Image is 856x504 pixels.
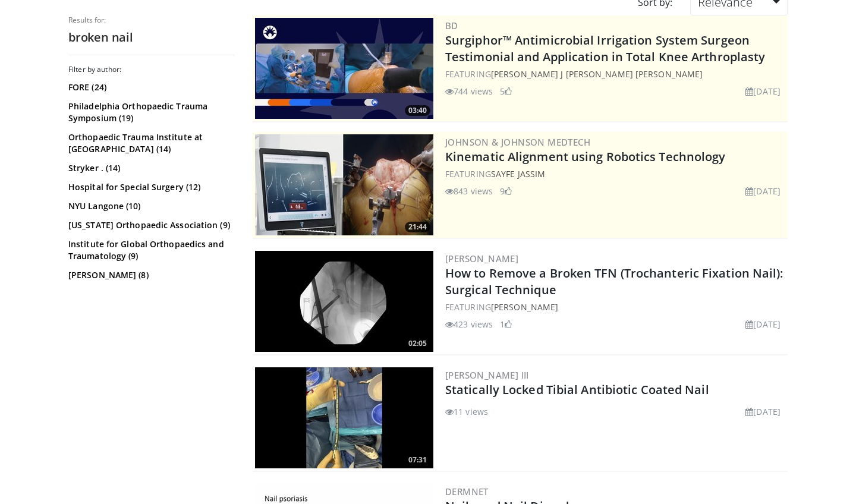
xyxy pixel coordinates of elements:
[445,301,785,313] div: FEATURING
[68,200,232,212] a: NYU Langone (10)
[405,222,430,232] span: 21:44
[405,105,430,116] span: 03:40
[68,238,232,262] a: Institute for Global Orthopaedics and Traumatology (9)
[255,134,433,235] img: 85482610-0380-4aae-aa4a-4a9be0c1a4f1.300x170_q85_crop-smart_upscale.jpg
[255,18,433,119] a: 03:40
[445,68,785,80] div: FEATURING
[491,68,703,80] a: [PERSON_NAME] J [PERSON_NAME] [PERSON_NAME]
[745,405,781,418] li: [DATE]
[445,486,489,497] a: DermNet
[445,405,488,418] li: 11 views
[68,81,232,93] a: FORE (24)
[68,131,232,155] a: Orthopaedic Trauma Institute at [GEOGRAPHIC_DATA] (14)
[745,85,781,97] li: [DATE]
[445,20,458,31] a: BD
[255,367,433,468] a: 07:31
[445,136,590,148] a: Johnson & Johnson MedTech
[445,253,518,264] a: [PERSON_NAME]
[68,15,235,25] p: Results for:
[445,149,726,165] a: Kinematic Alignment using Robotics Technology
[405,455,430,465] span: 07:31
[445,369,529,381] a: [PERSON_NAME] Iii
[68,30,235,45] h2: broken nail
[68,269,232,281] a: [PERSON_NAME] (8)
[405,338,430,349] span: 02:05
[68,219,232,231] a: [US_STATE] Orthopaedic Association (9)
[445,318,493,330] li: 423 views
[491,301,558,313] a: [PERSON_NAME]
[68,162,232,174] a: Stryker . (14)
[445,168,785,180] div: FEATURING
[68,65,235,74] h3: Filter by author:
[500,85,512,97] li: 5
[500,185,512,197] li: 9
[445,265,783,298] a: How to Remove a Broken TFN (Trochanteric Fixation Nail): Surgical Technique
[491,168,545,179] a: Sayfe Jassim
[68,100,232,124] a: Philadelphia Orthopaedic Trauma Symposium (19)
[68,181,232,193] a: Hospital for Special Surgery (12)
[255,251,433,352] a: 02:05
[255,367,433,468] img: dfd651ff-cb1b-4853-806c-7f21bdd8789a.300x170_q85_crop-smart_upscale.jpg
[745,185,781,197] li: [DATE]
[745,318,781,330] li: [DATE]
[445,85,493,97] li: 744 views
[445,32,765,65] a: Surgiphor™ Antimicrobial Irrigation System Surgeon Testimonial and Application in Total Knee Arth...
[445,382,709,398] a: Statically Locked Tibial Antibiotic Coated Nail
[255,134,433,235] a: 21:44
[445,185,493,197] li: 843 views
[255,251,433,352] img: 19b18d8f-dcb3-4cc0-99e3-1a9e9271f7fe.300x170_q85_crop-smart_upscale.jpg
[255,18,433,119] img: 70422da6-974a-44ac-bf9d-78c82a89d891.300x170_q85_crop-smart_upscale.jpg
[500,318,512,330] li: 1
